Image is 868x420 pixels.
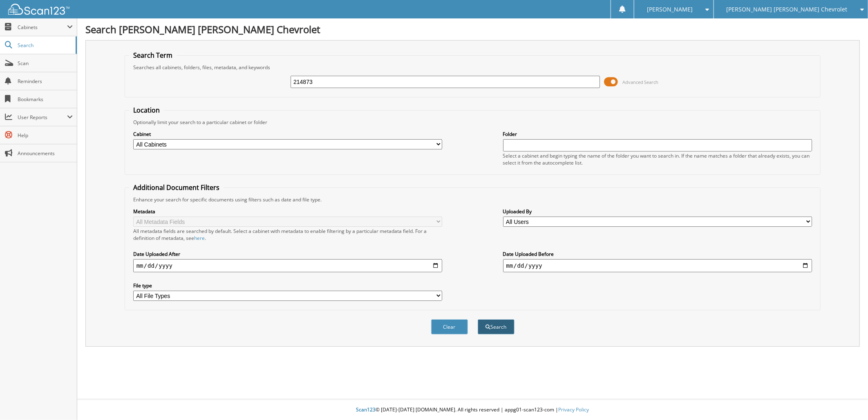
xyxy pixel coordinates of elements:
[18,114,67,121] span: User Reports
[133,282,443,289] label: File type
[18,42,72,49] span: Search
[77,400,868,420] div: © [DATE]-[DATE] [DOMAIN_NAME]. All rights reserved | appg01-scan123-com |
[503,251,812,257] label: Date Uploaded Before
[559,406,589,413] a: Privacy Policy
[503,208,812,215] label: Uploaded By
[133,208,443,215] label: Metadata
[129,51,177,60] legend: Search Term
[18,132,73,139] span: Help
[133,131,443,138] label: Cabinet
[18,150,73,157] span: Announcements
[503,131,812,138] label: Folder
[827,381,868,420] iframe: Chat Widget
[356,406,376,413] span: Scan123
[18,60,73,67] span: Scan
[129,196,817,203] div: Enhance your search for specific documents using filters such as date and file type.
[18,78,73,85] span: Reminders
[129,106,164,115] legend: Location
[503,152,812,166] div: Select a cabinet and begin typing the name of the folder you want to search in. If the name match...
[622,79,659,85] span: Advanced Search
[194,235,205,242] a: here
[431,319,468,334] button: Clear
[503,259,812,272] input: end
[8,4,69,15] img: scan123-logo-white.svg
[18,24,67,31] span: Cabinets
[478,319,515,334] button: Search
[727,7,848,12] span: [PERSON_NAME] [PERSON_NAME] Chevrolet
[133,259,443,272] input: start
[85,23,860,36] h1: Search [PERSON_NAME] [PERSON_NAME] Chevrolet
[133,251,443,257] label: Date Uploaded After
[129,64,817,71] div: Searches all cabinets, folders, files, metadata, and keywords
[129,119,817,126] div: Optionally limit your search to a particular cabinet or folder
[129,183,224,192] legend: Additional Document Filters
[647,7,693,12] span: [PERSON_NAME]
[133,228,443,242] div: All metadata fields are searched by default. Select a cabinet with metadata to enable filtering b...
[18,96,73,103] span: Bookmarks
